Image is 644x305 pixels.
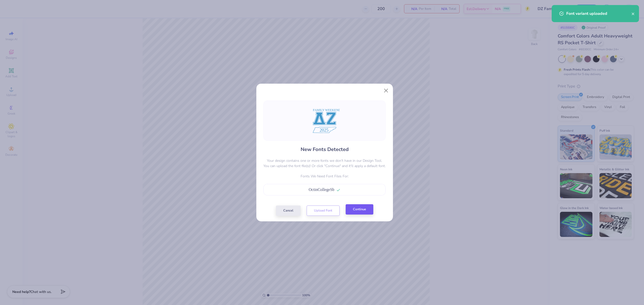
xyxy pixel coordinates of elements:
button: close [631,11,635,17]
button: Cancel [276,206,301,216]
button: Continue [346,204,373,215]
div: Font variant uploaded [566,11,631,17]
h4: New Fonts Detected [301,146,349,153]
button: Close [381,86,391,95]
p: Fonts We Need Font Files For: [263,174,386,179]
p: Your design contains one or more fonts we don't have in our Design Tool. You can upload the font ... [263,158,386,169]
span: OctinCollegeSb [309,187,334,192]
